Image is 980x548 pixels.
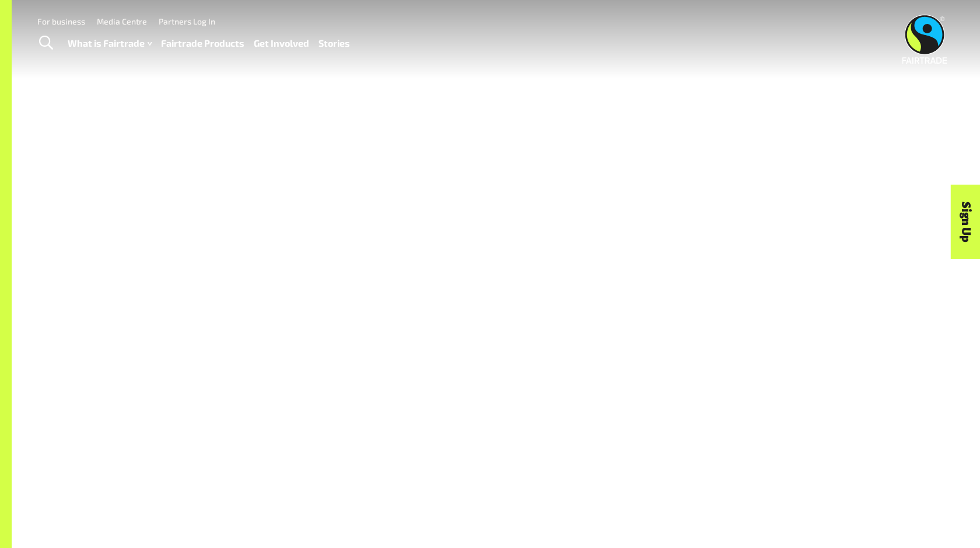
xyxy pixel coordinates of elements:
[161,35,244,52] a: Fairtrade Products
[32,29,60,58] a: Toggle Search
[68,35,152,52] a: What is Fairtrade
[37,16,85,26] a: For business
[159,16,215,26] a: Partners Log In
[97,16,147,26] a: Media Centre
[318,35,350,52] a: Stories
[254,35,309,52] a: Get Involved
[902,15,947,64] img: Fairtrade Australia New Zealand logo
